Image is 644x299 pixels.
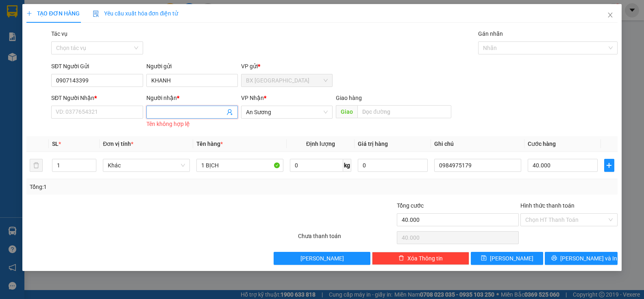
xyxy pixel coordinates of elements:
[26,11,32,16] span: plus
[241,95,264,101] span: VP Nhận
[434,159,521,172] input: Ghi Chú
[274,252,371,265] button: [PERSON_NAME]
[431,136,524,152] th: Ghi chú
[26,10,79,17] span: TẠO ĐƠN HÀNG
[407,254,443,263] span: Xóa Thông tin
[528,141,556,147] span: Cước hàng
[358,159,428,172] input: 0
[372,252,469,265] button: deleteXóa Thông tin
[146,62,238,71] div: Người gửi
[605,162,614,169] span: plus
[520,202,574,209] label: Hình thức thanh toán
[241,62,333,71] div: VP gửi
[196,141,223,147] span: Tên hàng
[297,232,396,246] div: Chưa thanh toán
[30,159,43,172] button: delete
[246,74,328,87] span: BX Tân Châu
[490,254,533,263] span: [PERSON_NAME]
[108,159,185,171] span: Khác
[397,202,424,209] span: Tổng cước
[306,141,335,147] span: Định lượng
[357,105,451,118] input: Dọc đường
[545,252,617,265] button: printer[PERSON_NAME] và In
[51,62,143,71] div: SĐT Người Gửi
[607,12,614,18] span: close
[51,30,67,37] label: Tác vụ
[246,106,328,118] span: An Sương
[471,252,543,265] button: save[PERSON_NAME]
[30,182,249,191] div: Tổng: 1
[103,141,133,147] span: Đơn vị tính
[300,254,344,263] span: [PERSON_NAME]
[336,105,357,118] span: Giao
[226,109,233,115] span: user-add
[358,141,388,147] span: Giá trị hàng
[560,254,617,263] span: [PERSON_NAME] và In
[599,4,622,27] button: Close
[146,93,238,102] div: Người nhận
[146,119,238,129] div: Tên không hợp lệ
[343,159,351,172] span: kg
[551,255,557,262] span: printer
[398,255,404,262] span: delete
[93,10,178,17] span: Yêu cầu xuất hóa đơn điện tử
[478,30,503,37] label: Gán nhãn
[93,11,99,17] img: icon
[51,93,143,102] div: SĐT Người Nhận
[604,159,614,172] button: plus
[52,141,59,147] span: SL
[336,95,362,101] span: Giao hàng
[196,159,283,172] input: VD: Bàn, Ghế
[481,255,487,262] span: save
